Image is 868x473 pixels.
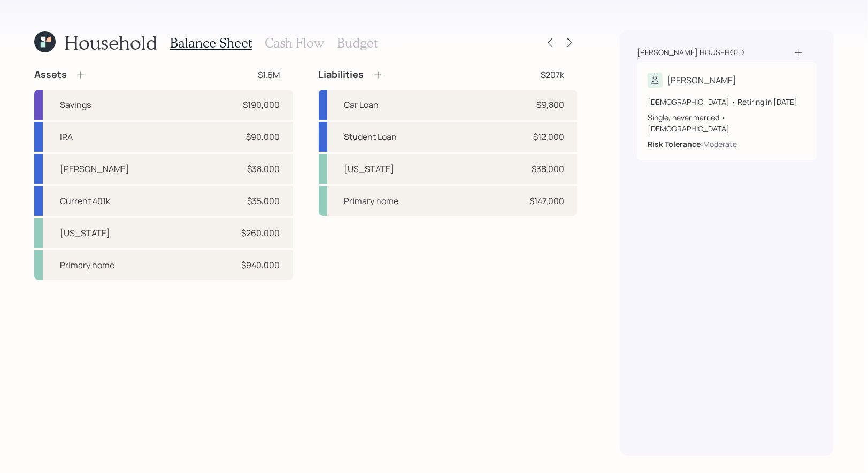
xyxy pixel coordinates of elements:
[60,130,73,143] div: IRA
[60,162,129,175] div: [PERSON_NAME]
[258,68,280,81] div: $1.6M
[242,259,280,272] div: $940,000
[536,98,564,111] div: $9,800
[64,31,157,54] h1: Household
[242,227,280,239] div: $260,000
[344,195,399,207] div: Primary home
[533,130,564,143] div: $12,000
[541,68,564,81] div: $207k
[34,69,67,81] h4: Assets
[265,35,324,51] h3: Cash Flow
[170,35,252,51] h3: Balance Sheet
[60,195,110,207] div: Current 401k
[648,112,806,134] div: Single, never married • [DEMOGRAPHIC_DATA]
[60,227,110,239] div: [US_STATE]
[337,35,378,51] h3: Budget
[243,98,280,111] div: $190,000
[529,195,564,207] div: $147,000
[637,47,744,58] div: [PERSON_NAME] household
[247,130,280,143] div: $90,000
[60,98,91,111] div: Savings
[532,162,564,175] div: $38,000
[344,98,379,111] div: Car Loan
[648,96,806,107] div: [DEMOGRAPHIC_DATA] • Retiring in [DATE]
[344,130,397,143] div: Student Loan
[248,162,280,175] div: $38,000
[248,195,280,207] div: $35,000
[60,259,114,272] div: Primary home
[344,162,395,175] div: [US_STATE]
[648,139,703,149] b: Risk Tolerance:
[667,74,736,87] div: [PERSON_NAME]
[703,138,737,150] div: Moderate
[319,69,364,81] h4: Liabilities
